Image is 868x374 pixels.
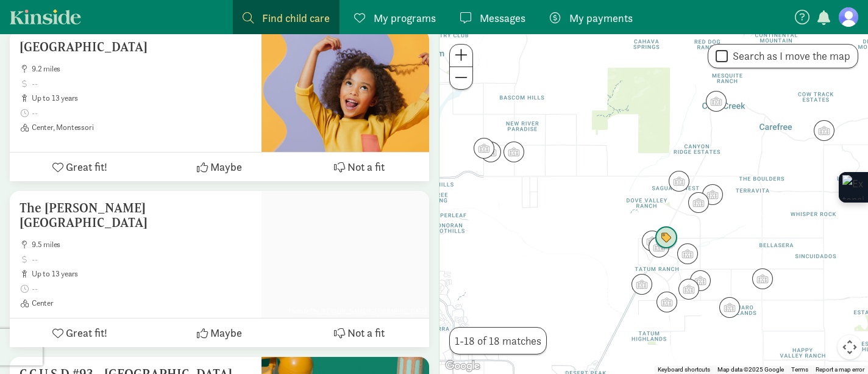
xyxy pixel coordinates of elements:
[658,365,710,374] button: Keyboard shortcuts
[210,159,242,175] span: Maybe
[10,153,149,181] button: Great fit!
[728,49,850,63] label: Search as I move the map
[32,240,252,250] span: 9.5 miles
[688,192,709,213] div: Click to see details
[706,91,727,112] div: Click to see details
[842,175,864,200] img: Extension Icon
[290,318,429,347] button: Not a fit
[690,270,711,291] div: Click to see details
[66,159,107,175] span: Great fit!
[669,171,689,192] div: Click to see details
[374,10,436,26] span: My programs
[149,153,289,181] button: Maybe
[503,142,524,162] div: Click to see details
[10,318,149,347] button: Great fit!
[642,231,663,251] div: Click to see details
[443,358,483,374] a: Open this area in Google Maps (opens a new window)
[717,366,784,373] span: Map data ©2025 Google
[32,93,252,103] span: up to 13 years
[290,153,429,181] button: Not a fit
[656,292,677,312] div: Click to see details
[347,325,385,341] span: Not a fit
[32,64,252,74] span: 9.2 miles
[752,268,773,289] div: Click to see details
[677,243,698,264] div: Click to see details
[149,318,289,347] button: Maybe
[32,298,252,308] span: Center
[310,307,427,315] a: The [PERSON_NAME][GEOGRAPHIC_DATA]
[816,366,864,373] a: Report a map error
[719,297,740,318] div: Click to see details
[678,279,699,300] div: Click to see details
[474,138,494,159] div: Click to see details
[210,325,242,341] span: Maybe
[702,184,723,205] div: Click to see details
[286,304,429,318] span: Photo by
[838,335,862,359] button: Map camera controls
[20,40,252,54] h5: [GEOGRAPHIC_DATA]
[631,274,652,295] div: Click to see details
[32,269,252,279] span: up to 13 years
[649,237,669,257] div: Click to see details
[480,10,525,26] span: Messages
[262,10,330,26] span: Find child care
[20,201,252,230] h5: The [PERSON_NAME][GEOGRAPHIC_DATA]
[10,9,81,24] a: Kinside
[347,159,385,175] span: Not a fit
[480,142,501,162] div: Click to see details
[791,366,808,373] a: Terms (opens in new tab)
[569,10,633,26] span: My payments
[66,325,107,341] span: Great fit!
[655,226,678,250] div: Click to see details
[32,123,252,132] span: Center, Montessori
[443,358,483,374] img: Google
[455,333,541,349] span: 1-18 of 18 matches
[814,120,834,141] div: Click to see details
